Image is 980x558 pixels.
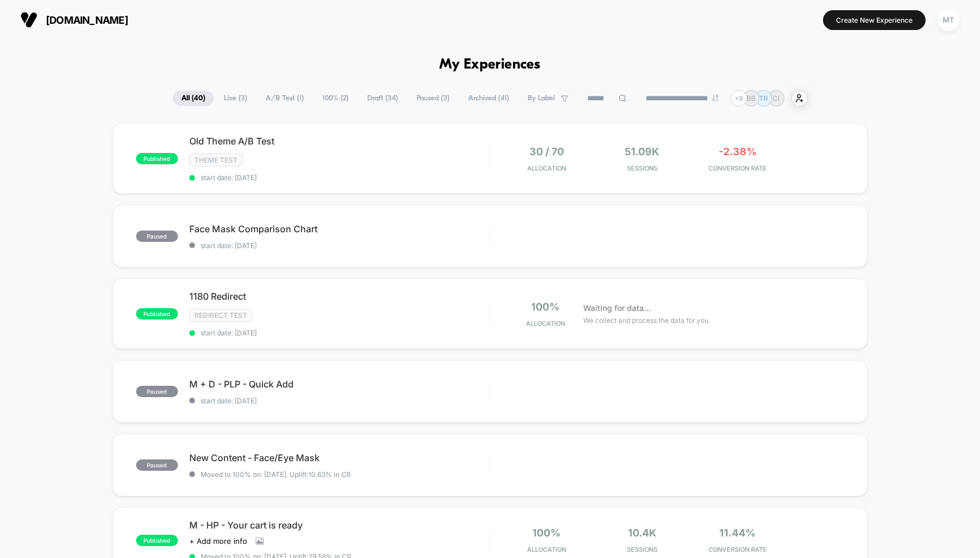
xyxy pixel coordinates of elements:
[189,154,243,167] span: Theme Test
[189,241,490,250] span: start date: [DATE]
[20,11,37,28] img: Visually logo
[628,527,656,539] span: 10.4k
[189,519,490,531] span: M - HP - Your cart is ready
[527,164,566,172] span: Allocation
[823,10,926,30] button: Create New Experience
[136,153,178,164] span: published
[17,11,131,29] button: [DOMAIN_NAME]
[583,315,709,326] span: We collect and process the data for you
[189,329,490,337] span: start date: [DATE]
[529,146,564,157] span: 30 / 70
[746,94,756,103] p: BB
[759,94,768,103] p: TR
[526,320,565,327] span: Allocation
[201,470,351,479] span: Moved to 100% on: [DATE] . Uplift: 10.63% in CR
[693,546,782,553] span: CONVERSION RATE
[189,135,490,147] span: Old Theme A/B Test
[937,9,960,31] div: MT
[625,146,659,157] span: 51.09k
[719,527,756,539] span: 11.44%
[439,57,541,73] h1: My Experiences
[597,546,687,553] span: Sessions
[719,146,757,157] span: -2.38%
[215,91,256,106] span: Live ( 3 )
[189,173,490,182] span: start date: [DATE]
[597,164,687,172] span: Sessions
[136,308,178,320] span: published
[189,536,247,546] span: + Add more info
[189,309,252,322] span: Redirect Test
[189,452,490,463] span: New Content - Face/Eye Mask
[528,94,555,103] span: By Label
[136,535,178,546] span: published
[934,8,963,32] button: MT
[189,291,490,302] span: 1180 Redirect
[173,91,214,106] span: All ( 40 )
[773,94,779,103] p: CI
[693,164,782,172] span: CONVERSION RATE
[527,546,566,553] span: Allocation
[46,14,128,26] span: [DOMAIN_NAME]
[189,223,490,235] span: Face Mask Comparison Chart
[189,378,490,390] span: M + D - PLP - Quick Add
[460,91,517,106] span: Archived ( 41 )
[189,397,490,405] span: start date: [DATE]
[531,301,559,313] span: 100%
[712,95,719,101] img: end
[731,90,747,107] div: + 8
[314,91,357,106] span: 100% ( 2 )
[136,386,178,397] span: paused
[583,302,651,314] span: Waiting for data...
[136,231,178,242] span: paused
[359,91,406,106] span: Draft ( 34 )
[532,527,561,539] span: 100%
[408,91,458,106] span: Paused ( 3 )
[257,91,312,106] span: A/B Test ( 1 )
[136,459,178,471] span: paused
